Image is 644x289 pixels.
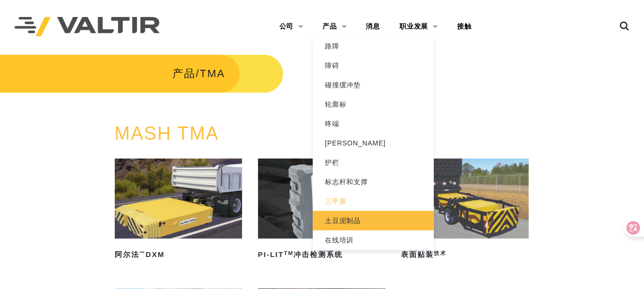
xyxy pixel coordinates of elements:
[447,17,481,36] a: 接触
[457,22,472,30] font: 接触
[313,36,434,56] a: 路障
[313,95,434,114] a: 轮廓标
[313,114,434,133] a: 终端
[325,81,361,89] font: 碰撞缓冲垫
[258,159,385,262] a: PI-LITTM冲击检测系统
[15,17,160,37] img: 瓦尔提尔
[313,17,356,36] a: 产品
[356,17,390,36] a: 消息
[313,192,434,211] a: 三甲胺
[325,159,339,166] font: 护栏
[325,120,339,128] font: 终端
[325,42,339,50] font: 路障
[434,250,447,256] font: 技术
[146,250,165,258] font: DXM
[325,217,361,225] font: 土豆泥制品
[313,230,434,250] a: 在线培训
[313,153,434,172] a: 护栏
[115,123,219,144] a: MASH TMA
[313,75,434,95] a: 碰撞缓冲垫
[139,250,146,256] font: ™
[325,197,346,205] font: 三甲胺
[325,100,346,108] font: 轮廓标
[399,22,428,30] font: 职业发展
[401,159,529,262] a: 表面贴装技术
[322,22,337,30] font: 产品
[294,250,343,258] font: 冲击检测系统
[196,67,199,80] font: /
[325,139,386,147] font: [PERSON_NAME]
[401,250,434,258] font: 表面贴装
[284,250,293,256] font: TM
[366,22,381,30] font: 消息
[279,22,294,30] font: 公司
[313,133,434,153] a: [PERSON_NAME]
[270,17,313,36] a: 公司
[313,172,434,192] a: 标志杆和支撑
[115,159,242,262] a: 阿尔法™DXM
[115,250,139,258] font: 阿尔法
[325,62,339,69] font: 障碍
[390,17,447,36] a: 职业发展
[325,236,353,244] font: 在线培训
[325,178,368,186] font: 标志杆和支撑
[313,211,434,230] a: 土豆泥制品
[172,67,196,80] a: 产品
[313,56,434,75] a: 障碍
[200,67,225,80] font: TMA
[258,250,284,258] font: PI-LIT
